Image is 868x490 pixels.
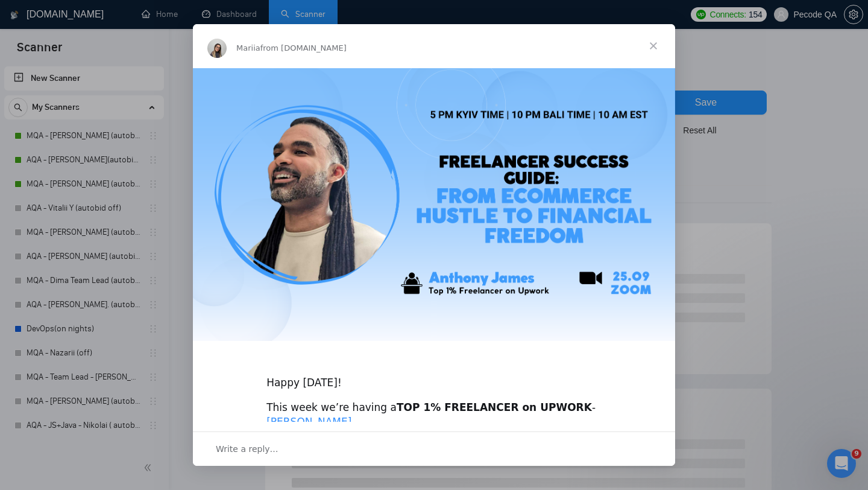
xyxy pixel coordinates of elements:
span: Write a reply… [216,441,278,457]
img: Profile image for Mariia [207,39,227,58]
span: Mariia [236,43,260,52]
span: from [DOMAIN_NAME] [260,43,347,52]
div: This week we’re having a - [266,401,602,430]
div: Happy [DATE]! [266,361,602,390]
span: Close [632,24,675,68]
div: Open conversation and reply [193,431,675,466]
a: [PERSON_NAME] [266,416,351,428]
b: TOP 1% FREELANCER on UPWORK [397,401,592,413]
